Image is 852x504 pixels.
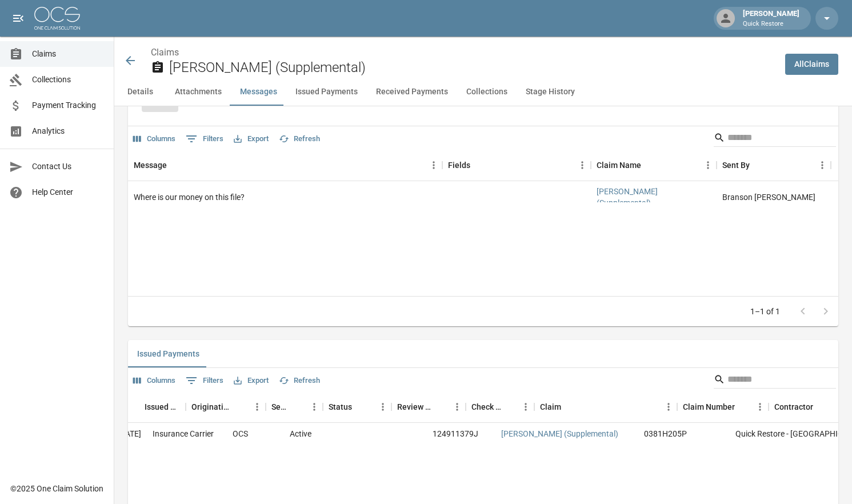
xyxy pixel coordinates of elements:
[7,7,30,30] button: open drawer
[397,391,433,423] div: Review Status
[517,78,584,106] button: Stage History
[743,19,799,29] p: Quick Restore
[130,372,178,390] button: Select columns
[191,391,233,423] div: Originating From
[323,391,391,423] div: Status
[374,398,391,415] button: Menu
[34,7,80,30] img: ocs-logo-white-transparent.png
[714,129,836,149] div: Search
[145,391,180,423] div: Issued Date
[750,306,780,317] p: 1–1 of 1
[466,391,534,423] div: Check Number
[231,130,271,148] button: Export
[574,157,591,174] button: Menu
[169,59,776,76] h2: [PERSON_NAME] (Supplemental)
[738,8,804,29] div: [PERSON_NAME]
[249,398,266,415] button: Menu
[677,391,769,423] div: Claim Number
[32,186,105,198] span: Help Center
[683,391,735,423] div: Claim Number
[722,191,815,203] div: Branson Gammon
[290,428,311,439] div: Active
[276,130,323,148] button: Refresh
[183,371,226,390] button: Show filters
[151,47,179,58] a: Claims
[597,149,641,181] div: Claim Name
[167,157,183,173] button: Sort
[128,149,442,181] div: Message
[785,54,838,75] a: AllClaims
[644,428,687,439] div: 0381H205P
[750,157,766,173] button: Sort
[290,399,306,415] button: Sort
[470,157,486,173] button: Sort
[591,149,717,181] div: Claim Name
[660,398,677,415] button: Menu
[717,149,831,181] div: Sent By
[722,149,750,181] div: Sent By
[501,428,618,439] a: [PERSON_NAME] (Supplemental)
[699,157,717,174] button: Menu
[151,46,776,59] nav: breadcrumb
[32,48,105,60] span: Claims
[128,340,209,367] button: Issued Payments
[166,78,231,106] button: Attachments
[774,391,813,423] div: Contractor
[814,157,831,174] button: Menu
[597,186,711,209] a: [PERSON_NAME] (Supplemental)
[111,391,186,423] div: Issued Date
[32,161,105,173] span: Contact Us
[433,428,478,439] div: 124911379J
[231,372,271,390] button: Export
[425,157,442,174] button: Menu
[641,157,657,173] button: Sort
[471,391,501,423] div: Check Number
[352,399,368,415] button: Sort
[32,125,105,137] span: Analytics
[714,370,836,391] div: Search
[813,399,829,415] button: Sort
[186,391,266,423] div: Originating From
[231,78,286,106] button: Messages
[329,391,352,423] div: Status
[457,78,517,106] button: Collections
[367,78,457,106] button: Received Payments
[130,130,178,148] button: Select columns
[114,78,852,106] div: anchor tabs
[448,149,470,181] div: Fields
[517,398,534,415] button: Menu
[433,399,449,415] button: Sort
[10,483,103,494] div: © 2025 One Claim Solution
[391,391,466,423] div: Review Status
[233,399,249,415] button: Sort
[561,399,577,415] button: Sort
[306,398,323,415] button: Menu
[114,78,166,106] button: Details
[183,130,226,148] button: Show filters
[134,191,245,203] div: Where is our money on this file?
[276,372,323,390] button: Refresh
[449,398,466,415] button: Menu
[442,149,591,181] div: Fields
[233,428,248,439] div: OCS
[271,391,290,423] div: Sent To
[153,428,214,439] div: Insurance Carrier
[501,399,517,415] button: Sort
[266,391,323,423] div: Sent To
[751,398,769,415] button: Menu
[735,399,751,415] button: Sort
[32,74,105,86] span: Collections
[129,399,145,415] button: Sort
[32,99,105,111] span: Payment Tracking
[134,149,167,181] div: Message
[540,391,561,423] div: Claim
[286,78,367,106] button: Issued Payments
[534,391,677,423] div: Claim
[128,340,838,367] div: related-list tabs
